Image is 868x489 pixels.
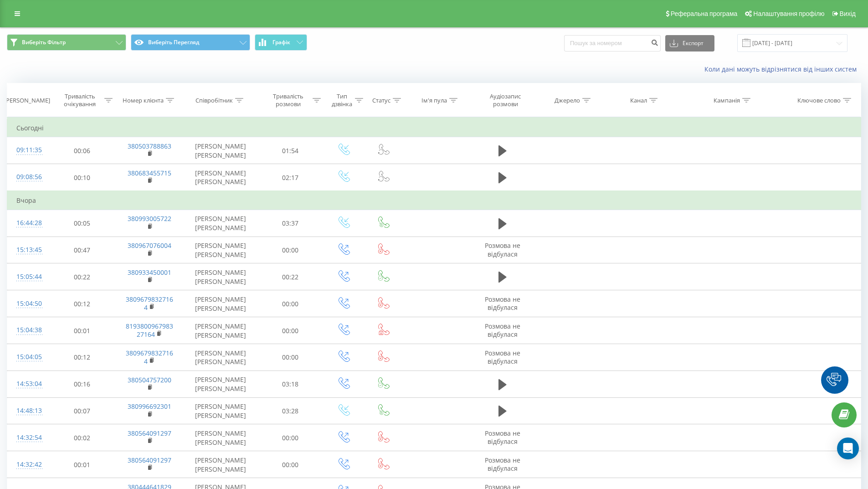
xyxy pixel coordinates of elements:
[195,295,246,313] font: [PERSON_NAME] [PERSON_NAME]
[195,169,246,186] font: [PERSON_NAME] [PERSON_NAME]
[421,96,447,104] font: Ім'я пула
[128,402,171,411] a: 380996692301
[195,402,246,420] font: [PERSON_NAME] [PERSON_NAME]
[671,10,738,17] font: Реферальна програма
[837,438,859,459] div: Open Intercom Messenger
[128,214,171,223] a: 380993005722
[16,245,42,254] font: 15:13:45
[128,268,171,277] a: 380933450001
[753,10,824,17] font: Налаштування профілю
[16,406,42,415] font: 14:48:13
[74,380,90,388] font: 00:16
[22,38,66,46] font: Виберіть Фільтр
[282,326,298,335] font: 00:00
[128,241,171,250] a: 380967076004
[126,322,173,339] a: 819380096798327164
[255,34,307,51] button: Графік
[64,92,96,108] font: Тривалість очікування
[148,38,199,46] font: Виберіть Перегляд
[16,433,42,442] font: 14:32:54
[630,96,647,104] font: Канал
[74,299,90,308] font: 00:12
[128,456,171,464] a: 380564091297
[16,379,42,388] font: 14:53:04
[16,124,44,132] font: Сьогодні
[16,299,42,308] font: 15:04:50
[16,352,42,361] font: 15:04:05
[683,39,704,47] font: Експорт
[16,196,36,205] font: Вчора
[16,172,42,181] font: 09:08:56
[485,295,520,312] font: Розмова не відбулася
[195,96,233,104] font: Співробітник
[665,35,714,51] button: Експорт
[195,456,246,474] font: [PERSON_NAME] [PERSON_NAME]
[840,10,856,17] font: Вихід
[490,92,521,108] font: Аудіозапис розмови
[485,322,520,339] font: Розмова не відбулася
[797,96,841,104] font: Ключове слово
[485,456,520,473] font: Розмова не відбулася
[74,407,90,415] font: 00:07
[282,299,298,308] font: 00:00
[332,92,352,108] font: Тип дзвінка
[282,219,298,227] font: 03:37
[282,246,298,254] font: 00:00
[195,322,246,340] font: [PERSON_NAME] [PERSON_NAME]
[282,433,298,442] font: 00:00
[195,376,246,393] font: [PERSON_NAME] [PERSON_NAME]
[485,429,520,446] font: Розмова не відбулася
[195,429,246,447] font: [PERSON_NAME] [PERSON_NAME]
[74,273,90,281] font: 00:22
[128,376,171,384] a: 380504757200
[74,460,90,469] font: 00:01
[126,295,173,312] a: 38096798327164
[273,92,303,108] font: Тривалість розмови
[485,349,520,365] font: Розмова не відбулася
[704,65,861,73] a: Коли дані можуть відрізнятися від інших систем
[195,349,246,366] font: [PERSON_NAME] [PERSON_NAME]
[195,142,246,160] font: [PERSON_NAME] [PERSON_NAME]
[126,349,173,365] a: 38096798327164
[74,353,90,362] font: 00:12
[272,38,290,46] font: Графік
[7,34,126,51] button: Виберіть Фільтр
[74,326,90,335] font: 00:01
[74,146,90,155] font: 00:06
[282,273,298,281] font: 00:22
[74,433,90,442] font: 00:02
[195,268,246,286] font: [PERSON_NAME] [PERSON_NAME]
[282,460,298,469] font: 00:00
[16,145,42,154] font: 09:11:35
[704,65,857,73] font: Коли дані можуть відрізнятися від інших систем
[74,173,90,182] font: 00:10
[485,241,520,258] font: Розмова не відбулася
[123,96,164,104] font: Номер клієнта
[74,246,90,254] font: 00:47
[16,272,42,281] font: 15:05:44
[282,146,298,155] font: 01:54
[128,142,171,150] a: 380503788863
[131,34,250,51] button: Виберіть Перегляд
[195,214,246,232] font: [PERSON_NAME] [PERSON_NAME]
[74,219,90,227] font: 00:05
[282,380,298,388] font: 03:18
[195,241,246,259] font: [PERSON_NAME] [PERSON_NAME]
[4,96,50,104] font: [PERSON_NAME]
[16,325,42,334] font: 15:04:38
[282,407,298,415] font: 03:28
[128,429,171,438] a: 380564091297
[282,353,298,362] font: 00:00
[128,169,171,177] font: 380683455715
[16,460,42,468] font: 14:32:42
